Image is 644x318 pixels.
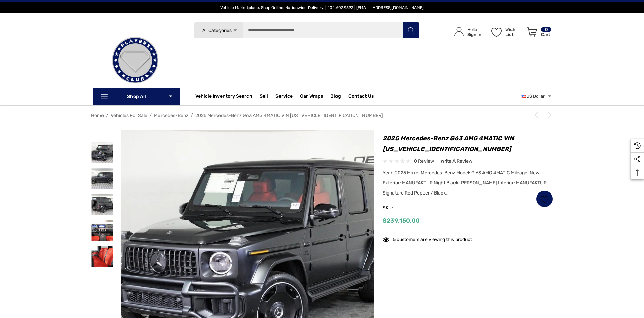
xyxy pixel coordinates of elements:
img: For Sale 2025 Mercedes-Benz G63 AMG 4MATIC VIN W1NWH5AB2SX031723 [91,142,113,163]
a: Vehicles For Sale [111,113,147,118]
a: Blog [330,93,341,101]
p: 0 [541,27,551,32]
a: Mercedes-Benz [154,113,188,118]
img: For Sale 2025 Mercedes-Benz G63 AMG 4MATIC VIN W1NWH5AB2SX031723 [91,194,113,215]
svg: Wish List [491,28,502,37]
a: Vehicle Inventory Search [195,93,252,101]
p: Sign In [467,32,481,37]
nav: Breadcrumb [91,110,553,121]
a: Previous [533,112,543,119]
svg: Icon Arrow Down [168,94,173,99]
button: Search [403,22,419,39]
span: SKU: [383,203,416,213]
svg: Icon User Account [454,27,464,36]
a: Wish List [536,190,553,207]
a: Home [91,113,104,118]
p: Cart [541,32,551,37]
svg: Review Your Cart [527,27,537,37]
a: Wish List Wish List [488,20,524,43]
a: All Categories Icon Arrow Down Icon Arrow Up [194,22,243,39]
svg: Top [631,169,644,176]
a: Next [544,112,553,119]
a: USD [521,90,552,103]
img: For Sale 2025 Mercedes-Benz G63 AMG 4MATIC VIN W1NWH5AB2SX031723 [91,246,113,267]
svg: Wish List [541,195,549,203]
img: For Sale 2025 Mercedes-Benz G63 AMG 4MATIC VIN W1NWH5AB2SX031723 [91,220,113,241]
svg: Recently Viewed [634,142,641,149]
a: 2025 Mercedes-Benz G63 AMG 4MATIC VIN [US_VEHICLE_IDENTIFICATION_NUMBER] [195,113,383,118]
span: Year: 2025 Make: Mercedes-Benz Model: G 63 AMG 4MATIC Mileage: New Exterior: MANUFAKTUR Night Bla... [383,170,547,196]
div: 5 customers are viewing this product [383,233,472,244]
h1: 2025 Mercedes-Benz G63 AMG 4MATIC VIN [US_VEHICLE_IDENTIFICATION_NUMBER] [383,133,553,154]
a: Write a Review [441,157,472,165]
img: Players Club | Cars For Sale [101,27,169,94]
span: Sell [260,93,268,101]
span: 0 review [414,157,434,165]
span: Vehicle Marketplace. Shop Online. Nationwide Delivery. | 404.602.9593 | [EMAIL_ADDRESS][DOMAIN_NAME] [220,5,424,10]
span: $239,150.00 [383,217,420,224]
img: For Sale 2025 Mercedes-Benz G63 AMG 4MATIC VIN W1NWH5AB2SX031723 [91,168,113,189]
svg: Icon Arrow Down [233,28,238,33]
span: Car Wraps [300,93,323,101]
svg: Social Media [634,156,641,163]
p: Hello [467,27,481,32]
span: All Categories [202,28,231,33]
a: Cart with 0 items [524,20,552,46]
p: Shop All [93,88,180,105]
a: Contact Us [348,93,374,101]
a: Car Wraps [300,90,330,103]
a: Service [275,93,293,101]
svg: Icon Line [100,93,110,100]
p: Wish List [505,27,523,37]
a: Sign in [446,20,485,43]
a: Sell [260,90,275,103]
span: Write a Review [441,158,472,164]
